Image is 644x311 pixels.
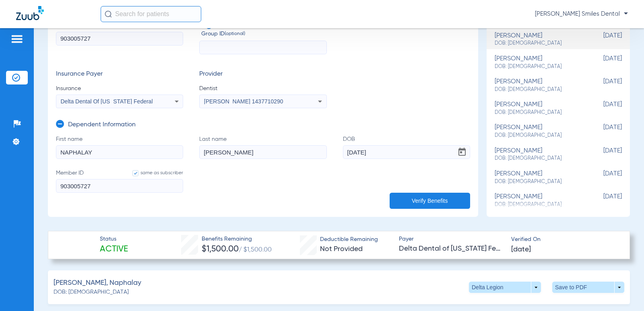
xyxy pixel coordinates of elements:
span: Deductible Remaining [320,235,378,244]
iframe: Chat Widget [604,272,644,311]
span: [PERSON_NAME] Smiles Dental [535,10,628,18]
span: [PERSON_NAME], Naphalay [54,278,141,288]
span: Not Provided [320,245,363,253]
h3: Provider [199,70,326,78]
div: [PERSON_NAME] [495,170,582,185]
input: Search for patients [101,6,201,22]
img: Search Icon [105,10,112,18]
span: [DATE] [582,78,622,93]
span: DOB: [DEMOGRAPHIC_DATA] [495,132,582,139]
h3: Insurance Payer [56,70,183,78]
input: DOBOpen calendar [343,145,470,159]
label: DOB [343,135,470,159]
input: First name [56,145,183,159]
label: First name [56,135,183,159]
button: Delta Legion [469,282,541,293]
label: Last name [199,135,326,159]
span: Active [100,244,128,255]
div: [PERSON_NAME] [495,32,582,47]
span: [PERSON_NAME] 1437710290 [204,98,283,105]
div: [PERSON_NAME] [495,101,582,116]
span: DOB: [DEMOGRAPHIC_DATA] [495,40,582,47]
span: Status [100,235,128,243]
span: [DATE] [582,193,622,208]
span: [DATE] [582,170,622,185]
span: [DATE] [511,245,531,255]
button: Save to PDF [552,282,624,293]
span: Delta Dental Of [US_STATE] Federal [61,98,153,105]
span: Benefits Remaining [202,235,272,243]
span: Payer [399,235,504,243]
small: (optional) [225,30,245,38]
span: Dentist [199,84,326,93]
h3: Dependent Information [68,121,136,129]
button: Open calendar [454,144,470,160]
label: same as subscriber [124,169,183,177]
input: Member ID [56,32,183,45]
input: Member IDsame as subscriber [56,179,183,193]
span: [DATE] [582,101,622,116]
span: / $1,500.00 [239,247,272,253]
div: [PERSON_NAME] [495,55,582,70]
div: [PERSON_NAME] [495,147,582,162]
label: Member ID [56,22,183,55]
span: DOB: [DEMOGRAPHIC_DATA] [495,86,582,93]
span: DOB: [DEMOGRAPHIC_DATA] [495,178,582,185]
span: [DATE] [582,147,622,162]
span: Delta Dental of [US_STATE] Federal [399,244,504,254]
span: [DATE] [582,55,622,70]
span: Group ID [201,30,326,38]
span: $1,500.00 [202,245,239,253]
div: [PERSON_NAME] [495,124,582,139]
span: [DATE] [582,32,622,47]
div: [PERSON_NAME] [495,78,582,93]
label: Member ID [56,169,183,193]
span: [DATE] [582,124,622,139]
input: Last name [199,145,326,159]
span: DOB: [DEMOGRAPHIC_DATA] [495,155,582,162]
span: Verified On [511,235,617,244]
span: DOB: [DEMOGRAPHIC_DATA] [54,288,129,297]
img: Zuub Logo [16,6,44,20]
img: hamburger-icon [10,34,23,44]
div: [PERSON_NAME] [495,193,582,208]
span: DOB: [DEMOGRAPHIC_DATA] [495,63,582,70]
span: Insurance [56,84,183,93]
span: DOB: [DEMOGRAPHIC_DATA] [495,109,582,116]
button: Verify Benefits [390,193,470,209]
